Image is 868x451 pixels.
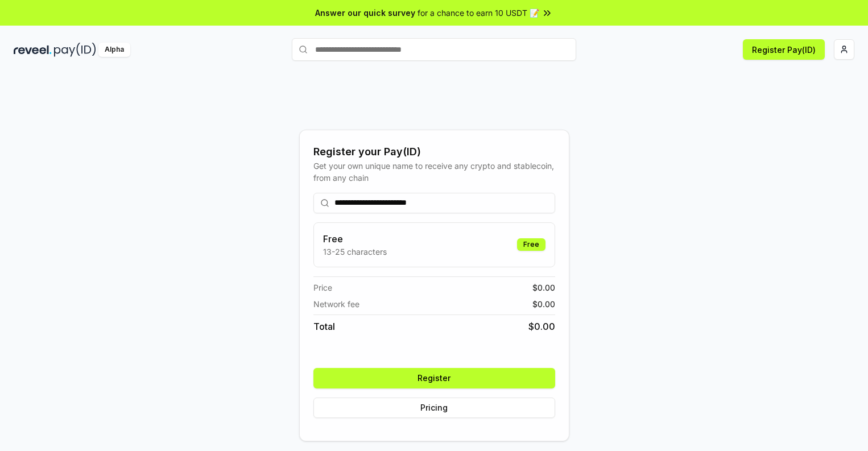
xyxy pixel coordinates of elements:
[323,232,387,246] h3: Free
[313,282,332,293] span: Price
[54,43,96,57] img: pay_id
[315,7,415,19] span: Answer our quick survey
[532,298,555,310] span: $ 0.00
[323,246,387,258] p: 13-25 characters
[313,160,555,184] div: Get your own unique name to receive any crypto and stablecoin, from any chain
[418,7,539,19] span: for a chance to earn 10 USDT 📝
[313,368,555,388] button: Register
[532,282,555,293] span: $ 0.00
[313,144,555,160] div: Register your Pay(ID)
[517,238,545,251] div: Free
[313,398,555,418] button: Pricing
[98,43,130,57] div: Alpha
[743,39,825,60] button: Register Pay(ID)
[313,298,359,310] span: Network fee
[14,43,52,57] img: reveel_dark
[313,320,335,333] span: Total
[528,320,555,333] span: $ 0.00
